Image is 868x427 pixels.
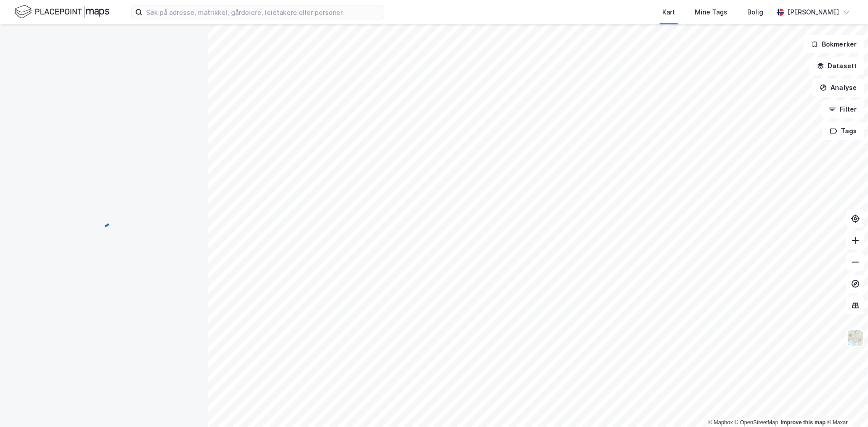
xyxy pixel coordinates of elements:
[847,329,864,347] img: Z
[809,57,864,75] button: Datasett
[97,213,111,228] img: spinner.a6d8c91a73a9ac5275cf975e30b51cfb.svg
[781,419,826,426] a: Improve this map
[803,35,864,53] button: Bokmerker
[821,100,864,118] button: Filter
[735,419,778,426] a: OpenStreetMap
[662,7,675,18] div: Kart
[822,122,864,140] button: Tags
[708,419,733,426] a: Mapbox
[823,384,868,427] iframe: Chat Widget
[812,79,864,97] button: Analyse
[14,4,109,20] img: logo.f888ab2527a4732fd821a326f86c7f29.svg
[823,384,868,427] div: Kontrollprogram for chat
[142,5,384,19] input: Søk på adresse, matrikkel, gårdeiere, leietakere eller personer
[747,7,763,18] div: Bolig
[788,7,839,18] div: [PERSON_NAME]
[695,7,727,18] div: Mine Tags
